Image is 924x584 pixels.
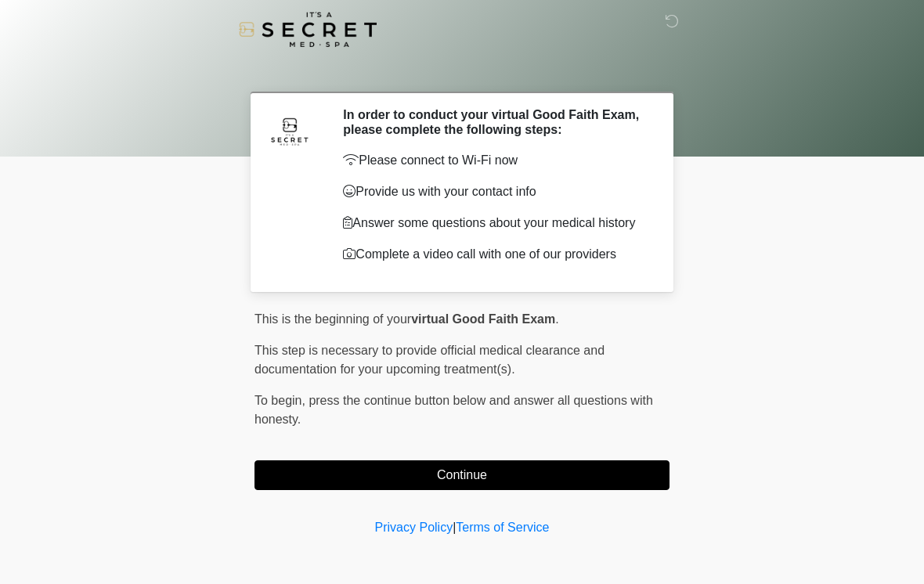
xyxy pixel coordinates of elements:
[343,214,646,233] p: Answer some questions about your medical history
[254,394,309,407] span: To begin,
[266,107,313,154] img: Agent Avatar
[343,107,646,137] h2: In order to conduct your virtual Good Faith Exam, please complete the following steps:
[239,12,377,47] img: It's A Secret Med Spa Logo
[453,521,456,534] a: |
[254,344,605,376] span: This step is necessary to provide official medical clearance and documentation for your upcoming ...
[243,56,681,85] h1: ‎ ‎
[555,312,558,326] span: .
[456,521,549,534] a: Terms of Service
[375,521,453,534] a: Privacy Policy
[411,312,555,326] strong: virtual Good Faith Exam
[343,151,646,170] p: Please connect to Wi-Fi now
[254,394,653,426] span: press the continue button below and answer all questions with honesty.
[343,245,646,264] p: Complete a video call with one of our providers
[343,182,646,201] p: Provide us with your contact info
[254,460,670,490] button: Continue
[254,312,411,326] span: This is the beginning of your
